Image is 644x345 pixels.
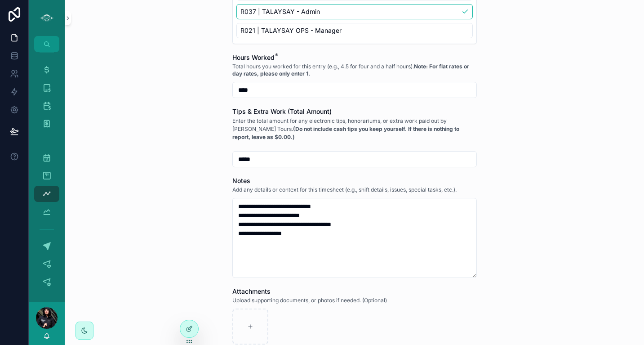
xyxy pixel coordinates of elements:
span: Total hours you worked for this entry (e.g., 4.5 for four and a half hours). [232,63,477,77]
span: Notes [232,177,250,184]
span: Attachments [232,287,271,295]
strong: (Do not include cash tips you keep yourself. If there is nothing to report, leave as $0.00.) [232,125,459,140]
span: Tips & Extra Work (Total Amount) [232,108,332,115]
span: Hours Worked [232,54,275,61]
span: R037 | TALAYSAY - Admin [240,7,320,16]
img: App logo [40,11,54,25]
span: Add any details or context for this timesheet (e.g., shift details, issues, special tasks, etc.). [232,186,457,193]
div: scrollable content [29,52,65,302]
strong: Note: For flat rates or day rates, please only enter 1. [232,63,469,77]
p: Enter the total amount for any electronic tips, honorariums, or extra work paid out by [PERSON_NA... [232,117,477,141]
span: R021 | TALAYSAY OPS - Manager [240,26,342,35]
span: Upload supporting documents, or photos if needed. (Optional) [232,297,387,304]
